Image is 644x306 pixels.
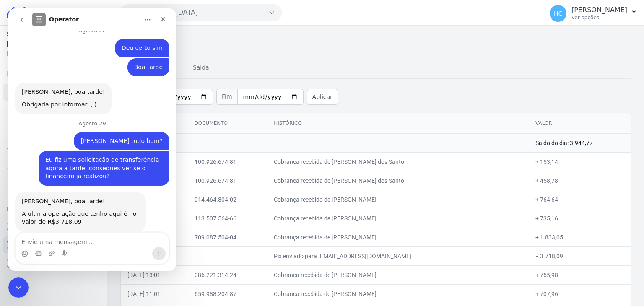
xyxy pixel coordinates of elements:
[267,113,529,134] th: Histórico
[216,89,237,105] span: Fim
[121,4,282,21] button: [GEOGRAPHIC_DATA]
[13,189,131,197] div: [PERSON_NAME], boa tarde!
[30,143,161,177] div: Eu fiz uma solicitação de transferência agora a tarde, consegues ver se o financeiro já realizou?
[121,32,631,51] h2: Extrato
[113,36,154,44] div: Deu certo sim
[8,8,176,271] iframe: Intercom live chat
[529,284,631,303] td: + 707,96
[267,246,529,265] td: Pix enviado para [EMAIL_ADDRESS][DOMAIN_NAME]
[529,265,631,284] td: + 755,98
[13,202,131,218] div: A ultima operação que tenho aqui é no valor de R$3.718,09
[188,171,267,190] td: 100.926.674-81
[267,209,529,228] td: Cobrança recebida de [PERSON_NAME]
[188,228,267,246] td: 709.087.504-04
[267,265,529,284] td: Cobrança recebida de [PERSON_NAME]
[8,277,29,298] iframe: Intercom live chat
[3,236,104,253] a: Conta Hent Novidade
[529,246,631,265] td: − 3.718,09
[529,190,631,209] td: + 764,64
[267,228,529,246] td: Cobrança recebida de [PERSON_NAME]
[188,284,267,303] td: 659.988.204-87
[7,143,161,184] div: Henrique diz…
[7,224,161,239] textarea: Envie uma mensagem...
[3,176,104,193] a: Negativação
[554,10,562,16] span: HC
[121,284,188,303] td: [DATE] 11:01
[3,102,104,119] a: Nova transferência
[543,2,644,25] button: HC [PERSON_NAME] Ver opções
[529,171,631,190] td: + 458,78
[188,209,267,228] td: 113.507.564-66
[7,75,103,105] div: [PERSON_NAME], boa tarde!Obrigada por informar. ; )
[3,158,104,174] a: Clientes
[7,75,161,112] div: Adriane diz…
[7,65,100,272] nav: Sidebar
[7,30,90,39] span: Saldo atual
[3,218,104,235] a: Recebíveis
[144,239,157,252] button: Enviar mensagem…
[191,57,211,79] a: Saída
[40,242,47,249] button: Carregar anexo
[7,184,138,223] div: [PERSON_NAME], boa tarde!A ultima operação que tenho aqui é no valor de R$3.718,09Adriane • Há 13min
[26,242,33,249] button: Seletor de Gif
[188,265,267,284] td: 086.221.314-24
[7,50,161,75] div: Henrique diz…
[72,129,154,137] div: [PERSON_NAME] tudo bom?
[571,6,627,14] p: [PERSON_NAME]
[529,133,631,152] td: Saldo do dia: 3.944,77
[106,31,161,49] div: Deu certo sim
[529,113,631,134] th: Valor
[307,89,338,105] button: Aplicar
[3,139,104,156] a: Troca de Arquivos
[529,209,631,228] td: + 735,16
[267,284,529,303] td: Cobrança recebida de [PERSON_NAME]
[529,152,631,171] td: + 153,14
[13,242,20,249] button: Seletor de emoji
[188,152,267,171] td: 100.926.674-81
[65,124,161,142] div: [PERSON_NAME] tudo bom?
[267,171,529,190] td: Cobrança recebida de [PERSON_NAME] dos Santo
[7,184,161,238] div: Adriane diz…
[267,190,529,209] td: Cobrança recebida de [PERSON_NAME]
[3,84,104,101] a: Extrato
[529,228,631,246] td: + 1.833,05
[7,112,161,124] div: Agosto 29
[7,124,161,143] div: Henrique diz…
[119,50,161,68] div: Boa tarde
[121,265,188,284] td: [DATE] 13:01
[7,50,90,57] span: [DATE] 16:03
[121,133,529,152] td: [DATE]
[7,205,100,215] div: Plataformas
[267,152,529,171] td: Cobrança recebida de [PERSON_NAME] dos Santo
[13,80,96,88] div: [PERSON_NAME], boa tarde!
[188,113,267,134] th: Documento
[37,148,154,172] div: Eu fiz uma solicitação de transferência agora a tarde, consegues ver se o financeiro já realizou?
[7,39,90,50] span: R$ 3.944,77
[3,121,104,137] a: Pagamentos
[3,65,104,82] a: Cobranças
[53,242,60,249] button: Start recording
[188,190,267,209] td: 014.464.804-02
[126,55,154,63] div: Boa tarde
[13,92,96,101] div: Obrigada por informar. ; )
[571,14,627,21] p: Ver opções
